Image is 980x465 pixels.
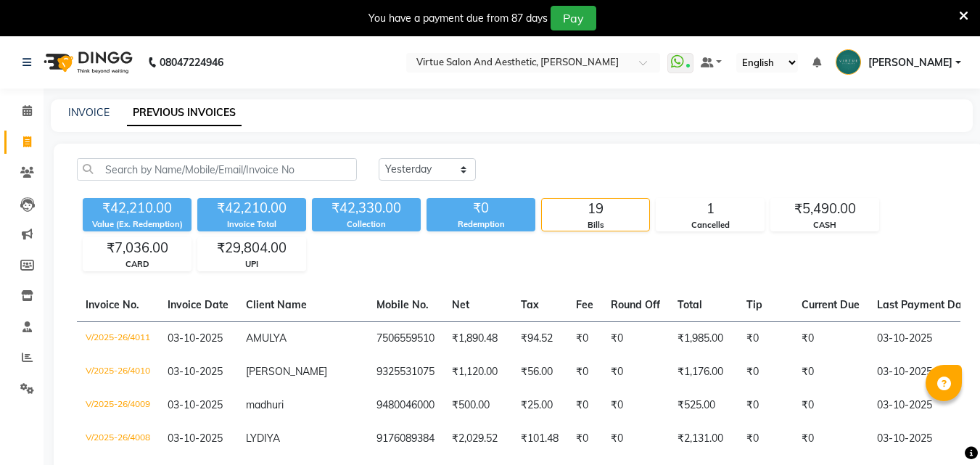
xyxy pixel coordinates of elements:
div: Value (Ex. Redemption) [83,218,192,231]
a: INVOICE [68,106,110,119]
div: ₹42,330.00 [312,198,421,218]
td: ₹94.52 [512,321,567,355]
td: 03-10-2025 [868,321,980,355]
td: ₹0 [793,321,868,355]
iframe: chat widget [919,407,965,450]
td: V/2025-26/4009 [77,389,159,422]
td: ₹525.00 [669,389,738,422]
b: 08047224946 [160,42,223,83]
span: Net [452,298,469,311]
td: V/2025-26/4010 [77,355,159,389]
div: ₹0 [427,198,535,218]
span: 03-10-2025 [168,398,223,411]
td: ₹0 [738,389,793,422]
td: ₹0 [738,321,793,355]
div: ₹42,210.00 [83,198,192,218]
td: ₹0 [567,321,602,355]
span: [PERSON_NAME] [868,55,952,70]
span: Tax [521,298,539,311]
span: Current Due [802,298,860,311]
div: CARD [83,258,191,271]
td: ₹101.48 [512,422,567,456]
td: 7506559510 [368,321,443,355]
td: ₹0 [602,321,669,355]
div: UPI [198,258,305,271]
td: ₹1,890.48 [443,321,512,355]
span: Last Payment Date [877,298,971,311]
td: V/2025-26/4011 [77,321,159,355]
td: ₹0 [567,422,602,456]
span: Tip [746,298,762,311]
td: ₹1,985.00 [669,321,738,355]
div: 19 [542,199,649,219]
span: Mobile No. [376,298,429,311]
span: 03-10-2025 [168,332,223,345]
div: You have a payment due from 87 days [368,11,548,26]
input: Search by Name/Mobile/Email/Invoice No [77,158,357,181]
td: ₹0 [567,355,602,389]
td: ₹0 [602,389,669,422]
td: ₹0 [738,355,793,389]
span: Invoice No. [86,298,139,311]
span: madhuri [246,398,284,411]
td: ₹0 [793,422,868,456]
td: 9325531075 [368,355,443,389]
td: ₹56.00 [512,355,567,389]
td: 9176089384 [368,422,443,456]
div: ₹5,490.00 [771,199,878,219]
td: 03-10-2025 [868,422,980,456]
span: AMULYA [246,332,287,345]
td: V/2025-26/4008 [77,422,159,456]
span: Total [678,298,702,311]
td: 03-10-2025 [868,355,980,389]
td: ₹0 [738,422,793,456]
a: PREVIOUS INVOICES [127,100,242,126]
img: Vignesh [836,49,861,75]
td: ₹500.00 [443,389,512,422]
span: Fee [576,298,593,311]
span: Invoice Date [168,298,228,311]
div: ₹29,804.00 [198,238,305,258]
button: Pay [551,6,596,30]
span: LYDIYA [246,432,280,445]
div: ₹7,036.00 [83,238,191,258]
td: ₹0 [602,422,669,456]
td: ₹2,029.52 [443,422,512,456]
div: Redemption [427,218,535,231]
span: Round Off [611,298,660,311]
span: 03-10-2025 [168,432,223,445]
td: ₹1,120.00 [443,355,512,389]
span: 03-10-2025 [168,365,223,378]
div: Bills [542,219,649,231]
td: ₹0 [602,355,669,389]
td: ₹0 [793,355,868,389]
td: ₹0 [567,389,602,422]
div: Cancelled [656,219,764,231]
td: ₹1,176.00 [669,355,738,389]
td: ₹0 [793,389,868,422]
span: Client Name [246,298,307,311]
td: ₹2,131.00 [669,422,738,456]
td: 03-10-2025 [868,389,980,422]
img: logo [37,42,136,83]
div: CASH [771,219,878,231]
div: 1 [656,199,764,219]
div: ₹42,210.00 [197,198,306,218]
span: [PERSON_NAME] [246,365,327,378]
div: Invoice Total [197,218,306,231]
td: 9480046000 [368,389,443,422]
td: ₹25.00 [512,389,567,422]
div: Collection [312,218,421,231]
